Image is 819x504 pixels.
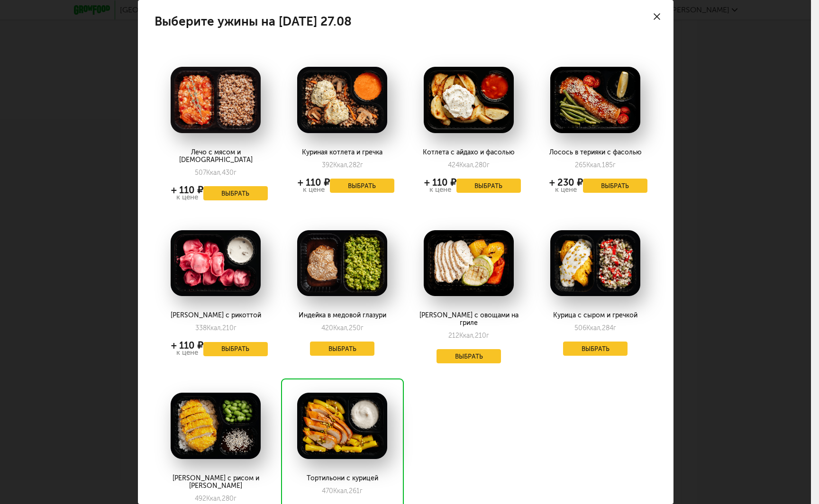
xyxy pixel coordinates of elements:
div: 424 280 [448,161,490,169]
span: Ккал, [207,324,222,332]
div: 506 284 [574,324,616,332]
button: Выбрать [437,349,501,363]
span: г [487,161,490,169]
div: Лечо с мясом и [DEMOGRAPHIC_DATA] [164,149,267,164]
div: к цене [549,186,583,193]
div: [PERSON_NAME] с овощами на гриле [417,312,520,327]
span: г [234,495,237,503]
div: Индейка в медовой глазури [290,312,394,319]
button: Выбрать [203,342,268,356]
div: к цене [171,194,203,201]
span: Ккал, [586,161,602,169]
img: big_GR9uAnlXV1NwUdsy.png [297,393,387,459]
div: + 110 ₽ [424,179,456,186]
div: Тортильони с курицей [290,475,394,482]
button: Выбрать [203,186,268,200]
div: 492 280 [195,495,237,503]
span: Ккал, [459,161,475,169]
button: Выбрать [456,179,521,193]
img: big_e20d9n1ALgMqkwGM.png [424,67,514,133]
div: + 110 ₽ [298,179,330,186]
div: Котлета с айдахо и фасолью [417,149,520,156]
img: big_u4gUFyGI04g4Uk5Q.png [424,230,514,297]
img: big_Xr6ZhdvKR9dr3erW.png [550,230,640,297]
img: big_H5sgcj8XkdOzYbdb.png [171,67,261,133]
div: + 230 ₽ [549,179,583,186]
div: + 110 ₽ [171,342,203,349]
div: Курица с сыром и гречкой [543,312,647,319]
div: + 110 ₽ [171,186,203,194]
div: 507 430 [195,169,237,177]
img: big_PWyqym2mdqCAeLXC.png [550,67,640,133]
span: г [234,169,237,177]
span: г [360,161,363,169]
button: Выбрать [563,342,628,356]
div: [PERSON_NAME] с рисом и [PERSON_NAME] [164,475,267,490]
span: Ккал, [206,495,222,503]
button: Выбрать [310,342,374,356]
div: 265 185 [575,161,616,169]
span: г [361,324,364,332]
div: к цене [424,186,456,193]
img: big_tsROXB5P9kwqKV4s.png [171,230,261,297]
span: Ккал, [586,324,602,332]
span: Ккал, [333,161,349,169]
div: 338 210 [195,324,237,332]
span: Ккал, [206,169,222,177]
img: big_zE3OJouargrLql6B.png [297,67,387,133]
div: к цене [171,349,203,356]
div: 420 250 [321,324,364,332]
img: big_BZtb2hnABZbDWl1Q.png [297,230,387,297]
span: Ккал, [333,324,349,332]
div: Куриная котлета и гречка [290,149,394,156]
div: 212 210 [448,332,489,340]
span: г [613,324,616,332]
div: 470 261 [322,487,363,495]
span: Ккал, [459,332,475,340]
div: [PERSON_NAME] с рикоттой [164,312,267,319]
span: г [613,161,616,169]
img: big_2fX2LWCYjyJ3431o.png [171,393,261,459]
span: г [234,324,237,332]
button: Выбрать [330,179,394,193]
div: к цене [298,186,330,193]
span: г [486,332,489,340]
h4: Выберите ужины на [DATE] 27.08 [155,17,352,27]
span: Ккал, [333,487,349,495]
div: 392 282 [322,161,363,169]
button: Выбрать [583,179,647,193]
span: г [360,487,363,495]
div: Лосось в терияки с фасолью [543,149,647,156]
